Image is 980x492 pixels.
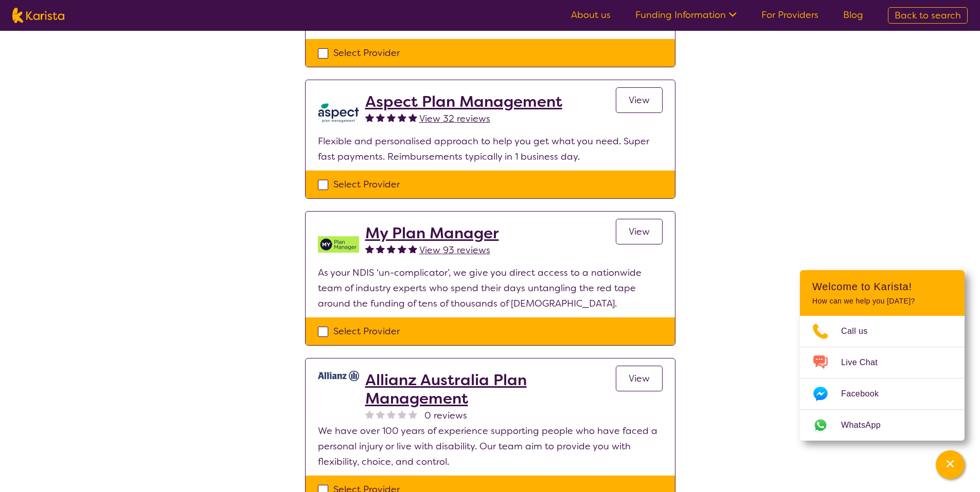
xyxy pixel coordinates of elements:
a: View 93 reviews [419,242,490,258]
a: Web link opens in a new tab. [800,410,965,441]
a: View [616,366,663,391]
p: We have over 100 years of experience supporting people who have faced a personal injury or live w... [318,423,663,469]
img: fullstar [408,244,417,253]
div: Channel Menu [800,270,965,441]
a: For Providers [761,9,818,21]
img: fullstar [408,113,417,122]
span: View [629,94,650,106]
span: View 32 reviews [419,112,490,125]
button: Channel Menu [936,450,965,479]
img: Karista logo [12,8,64,23]
a: Blog [843,9,863,21]
a: About us [571,9,611,21]
p: As your NDIS ‘un-complicator’, we give you direct access to a nationwide team of industry experts... [318,265,663,311]
a: View [616,219,663,244]
img: nonereviewstar [376,410,385,419]
img: nonereviewstar [365,410,374,419]
span: Live Chat [841,355,890,370]
img: fullstar [387,244,396,253]
img: fullstar [376,113,385,122]
a: View [616,87,663,113]
span: WhatsApp [841,418,893,433]
img: fullstar [398,113,406,122]
span: View [629,372,650,385]
h2: Welcome to Karista! [812,280,952,293]
img: nonereviewstar [408,410,417,419]
span: View 93 reviews [419,244,490,256]
a: My Plan Manager [365,224,499,242]
a: View 32 reviews [419,111,490,126]
ul: Choose channel [800,316,965,441]
a: Back to search [888,7,968,24]
img: fullstar [365,113,374,122]
img: fullstar [365,244,374,253]
img: rr7gtpqyd7oaeufumguf.jpg [318,371,359,381]
p: Flexible and personalised approach to help you get what you need. Super fast payments. Reimbursem... [318,134,663,164]
img: fullstar [387,113,396,122]
span: Back to search [895,9,961,22]
p: How can we help you [DATE]? [812,297,952,306]
img: lkb8hqptqmnl8bp1urdw.png [318,92,359,134]
span: View [629,225,650,238]
img: fullstar [398,244,406,253]
span: Facebook [841,386,891,402]
a: Allianz Australia Plan Management [365,371,616,408]
a: Aspect Plan Management [365,92,562,111]
img: fullstar [376,244,385,253]
img: v05irhjwnjh28ktdyyfd.png [318,224,359,265]
span: Call us [841,324,880,339]
span: 0 reviews [424,408,467,423]
img: nonereviewstar [387,410,396,419]
a: Funding Information [635,9,737,21]
img: nonereviewstar [398,410,406,419]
